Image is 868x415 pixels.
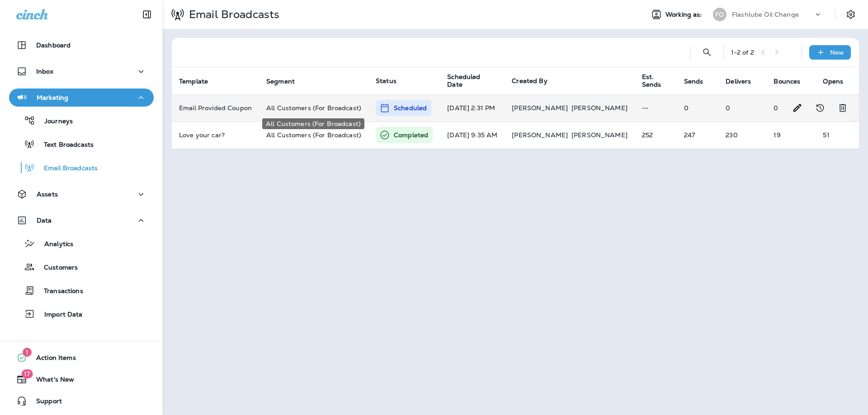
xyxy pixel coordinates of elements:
button: Support [9,392,154,410]
td: -- [635,94,677,121]
p: Dashboard [36,42,71,49]
span: All Customers (For Broadcast) [266,131,361,139]
p: Customers [35,264,78,272]
p: New [830,49,844,56]
span: Status [376,77,396,85]
p: Love your car? [179,131,252,139]
td: 230 [718,121,766,149]
button: Data [9,211,154,229]
button: Text Broadcasts [9,135,154,154]
span: All Customers (For Broadcast) [266,104,361,112]
button: Marketing [9,89,154,107]
span: Scheduled Date [447,73,489,89]
p: [PERSON_NAME] [512,104,568,112]
td: [DATE] 2:31 PM [440,94,505,121]
button: Collapse Sidebar [134,5,160,23]
span: Est. Sends [642,73,673,89]
span: Opens [823,78,843,85]
span: Created By [512,77,547,85]
p: [PERSON_NAME] [571,104,627,112]
button: Transactions [9,281,154,300]
p: Inbox [36,68,53,75]
p: Assets [37,191,58,198]
span: Bounces [774,77,812,85]
span: Support [27,397,62,408]
p: Analytics [35,240,73,249]
p: Email Broadcasts [35,164,98,173]
button: Settings [843,6,859,23]
p: Journeys [35,117,73,126]
button: Assets [9,185,154,203]
span: Segment [266,78,295,85]
button: 17What's New [9,370,154,388]
span: Action Items [27,354,76,365]
p: Scheduled [394,103,427,112]
p: Flashlube Oil Change [732,11,799,18]
button: Search Email Broadcasts [698,43,716,61]
td: 19 [766,121,816,149]
button: Delete Broadcast [834,99,852,117]
button: View Changelog [811,99,829,117]
td: [DATE] 9:35 AM [440,121,505,149]
td: 0 [766,94,816,121]
span: Bounces [774,78,800,85]
div: All Customers (For Broadcast) [262,118,364,129]
button: Import Data [9,304,154,323]
td: 247 [677,121,719,149]
td: 0 [677,94,719,121]
span: Delivers [726,77,763,85]
span: Opens [823,77,855,85]
span: Template [179,77,220,85]
span: 17 [21,369,33,378]
span: Working as: [665,11,704,19]
p: Completed [394,131,428,140]
span: 1 [23,348,32,357]
span: Est. Sends [642,73,661,89]
p: Transactions [35,287,83,296]
p: [PERSON_NAME] [571,131,627,139]
p: Text Broadcasts [35,141,94,149]
td: 0 [718,94,766,121]
td: 252 [635,121,677,149]
p: Data [37,217,52,224]
div: 1 - 2 of 2 [731,49,754,56]
span: Delivers [726,78,751,85]
p: Email Provided Coupon [179,104,252,112]
span: Segment [266,77,307,85]
span: Sends [684,77,715,85]
p: [PERSON_NAME] [512,131,568,139]
span: What's New [27,376,74,387]
button: 1Action Items [9,349,154,367]
button: Email Broadcasts [9,158,154,177]
p: Marketing [37,94,68,101]
p: Import Data [35,311,83,319]
p: Email Broadcasts [185,8,279,21]
span: Sends [684,78,703,85]
button: Journeys [9,111,154,130]
span: Open rate:21% (Opens/Sends) [823,131,829,139]
span: Template [179,78,208,85]
button: Inbox [9,62,154,80]
span: Scheduled Date [447,73,501,89]
button: Analytics [9,234,154,253]
button: Dashboard [9,36,154,54]
div: FO [713,8,726,21]
button: Edit Broadcast [788,99,807,117]
button: Customers [9,257,154,276]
